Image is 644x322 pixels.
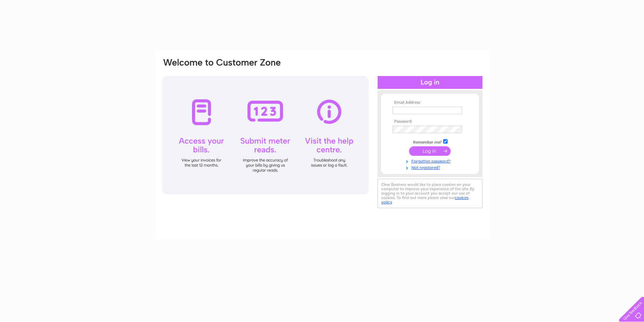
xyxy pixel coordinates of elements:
[381,195,469,204] a: cookies policy
[391,119,469,124] th: Password:
[392,157,469,164] a: Forgotten password?
[391,100,469,105] th: Email Address:
[378,179,482,208] div: Clear Business would like to place cookies on your computer to improve your experience of the sit...
[392,164,469,170] a: Not registered?
[409,146,451,156] input: Submit
[391,138,469,145] td: Remember me?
